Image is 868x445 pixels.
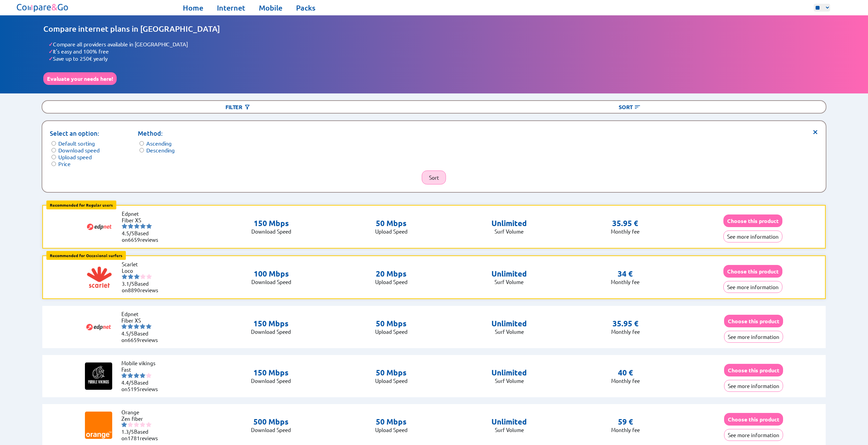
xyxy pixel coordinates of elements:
img: starnr1 [121,422,127,427]
span: × [812,129,818,134]
li: Compare all providers available in [GEOGRAPHIC_DATA] [48,41,825,48]
a: Choose this product [724,416,783,422]
span: 5195 [128,386,140,392]
span: 6659 [128,337,140,343]
p: Upload Speed [375,328,408,335]
p: Upload Speed [375,228,408,235]
li: Based on reviews [121,428,162,441]
p: 50 Mbps [375,219,408,228]
p: 35.95 € [613,319,638,328]
p: Select an option: [50,129,100,138]
span: 1781 [128,435,140,441]
a: See more information [724,432,783,438]
a: Mobile [259,3,282,13]
li: Based on reviews [121,379,162,392]
img: starnr1 [122,274,127,279]
img: starnr3 [134,422,139,427]
a: See more information [724,383,783,389]
p: 34 € [618,269,633,279]
img: Logo of Compare&Go [15,2,70,14]
span: 1.3/5 [121,428,134,435]
p: Download Speed [251,427,291,433]
img: starnr4 [140,274,146,279]
img: starnr3 [134,373,139,378]
li: Based on reviews [122,230,163,243]
label: Default sorting [58,140,95,147]
p: Surf Volume [491,377,527,384]
p: Upload Speed [375,377,408,384]
a: Choose this product [724,367,783,373]
button: Choose this product [724,413,783,426]
img: Button open the filtering menu [244,104,251,110]
p: 150 Mbps [251,368,291,377]
img: starnr3 [134,274,139,279]
label: Price [58,160,71,167]
img: starnr2 [128,422,133,427]
p: 50 Mbps [375,417,408,427]
img: starnr1 [121,324,127,329]
li: Loco [122,267,163,274]
p: 150 Mbps [251,319,291,328]
span: 4.4/5 [121,379,134,386]
p: Download Speed [251,228,291,235]
button: Choose this product [723,214,782,227]
button: Choose this product [724,364,783,376]
button: See more information [724,331,783,343]
span: 8890 [128,287,140,293]
img: Logo of Edpnet [86,213,113,240]
span: 3.1/5 [122,280,134,287]
li: Orange [121,409,162,415]
a: See more information [724,333,783,340]
span: 4.5/5 [121,330,134,337]
p: Monthly fee [611,279,639,285]
div: Sort [434,101,825,113]
p: 100 Mbps [251,269,291,279]
p: Surf Volume [491,228,527,235]
li: Zen fiber [121,415,162,422]
img: starnr5 [146,324,151,329]
label: Download speed [58,147,100,153]
p: Monthly fee [611,328,640,335]
img: starnr5 [146,223,152,229]
img: starnr2 [128,373,133,378]
a: Choose this product [724,318,783,324]
li: Based on reviews [121,330,162,343]
p: Surf Volume [491,427,527,433]
li: Fiber XS [121,317,162,324]
img: starnr4 [140,373,145,378]
img: starnr1 [122,223,127,229]
img: starnr3 [134,324,139,329]
p: 50 Mbps [375,368,408,377]
img: starnr4 [140,324,145,329]
li: Scarlet [122,261,163,267]
img: starnr2 [128,223,133,229]
a: Choose this product [723,268,782,275]
p: Method: [138,129,175,138]
p: 35.95 € [612,219,638,228]
p: 50 Mbps [375,319,408,328]
p: 40 € [618,368,633,377]
span: 6659 [128,236,140,243]
button: Sort [422,170,446,184]
a: Home [183,3,203,13]
img: Logo of Scarlet [86,264,113,291]
label: Descending [146,147,175,153]
b: Recommended for Occasional surfers [50,253,122,258]
div: Filter [42,101,434,113]
img: starnr4 [140,422,145,427]
p: Download Speed [251,377,291,384]
p: Monthly fee [611,377,640,384]
span: 4.5/5 [122,230,134,236]
label: Ascending [146,140,172,147]
span: ✓ [48,55,53,62]
p: Unlimited [491,319,527,328]
p: Download Speed [251,279,291,285]
button: See more information [724,429,783,441]
img: starnr5 [146,422,151,427]
p: Unlimited [491,417,527,427]
img: starnr3 [134,223,139,229]
img: Logo of Orange [85,412,112,439]
img: starnr2 [128,324,133,329]
button: Evaluate your needs here! [43,72,117,85]
img: starnr5 [146,274,152,279]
